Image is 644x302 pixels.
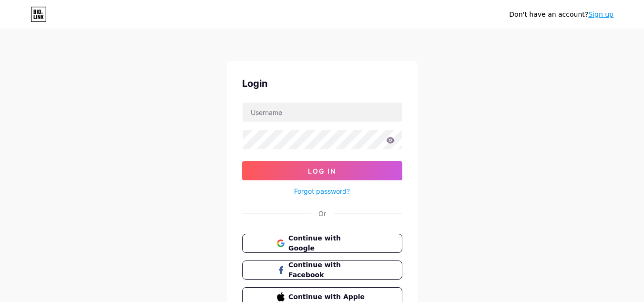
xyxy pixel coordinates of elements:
[288,233,367,253] span: Continue with Google
[294,186,350,196] a: Forgot password?
[243,103,402,122] input: Username
[242,260,402,280] button: Continue with Facebook
[288,260,367,280] span: Continue with Facebook
[318,208,326,219] div: Or
[242,234,402,253] button: Continue with Google
[308,167,336,175] span: Log In
[588,10,613,18] a: Sign up
[288,292,367,302] span: Continue with Apple
[242,161,402,180] button: Log In
[242,76,402,91] div: Login
[509,10,613,20] div: Don't have an account?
